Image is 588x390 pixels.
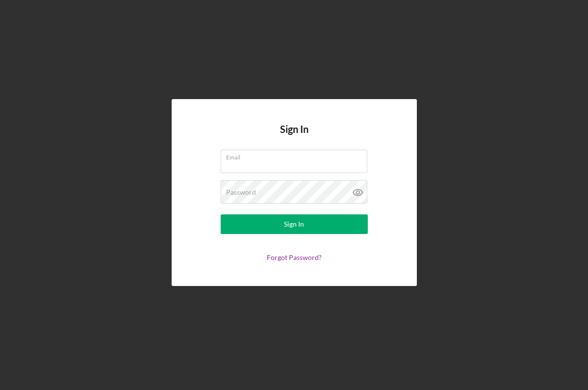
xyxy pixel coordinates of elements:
div: Sign In [284,214,304,234]
button: Sign In [221,214,368,234]
label: Email [226,150,367,161]
label: Password [226,188,256,196]
a: Forgot Password? [267,253,322,261]
h4: Sign In [280,124,308,150]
